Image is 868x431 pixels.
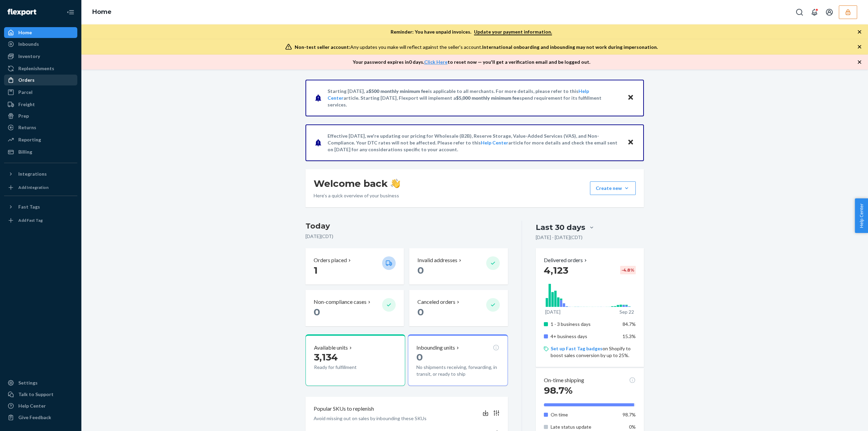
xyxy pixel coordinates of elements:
button: Integrations [4,169,77,179]
button: Close Navigation [64,5,77,19]
a: Freight [4,99,77,110]
img: Flexport logo [7,9,36,16]
p: Non-compliance cases [314,298,367,306]
div: Orders [18,77,35,83]
p: Inbounding units [416,344,455,352]
div: Parcel [18,89,33,96]
div: Give Feedback [18,414,51,421]
h3: Today [305,221,508,232]
span: 0 [417,306,424,318]
p: [DATE] - [DATE] ( CDT ) [536,234,583,241]
span: Non-test seller account: [295,44,350,50]
span: 0 [314,306,320,318]
a: Help Center [481,140,508,145]
div: Home [18,29,32,36]
div: Freight [18,101,35,108]
button: Inbounding units0No shipments receiving, forwarding, in transit, or ready to ship [408,334,508,386]
div: Prep [18,113,29,119]
div: Reporting [18,136,41,143]
button: Give Feedback [4,412,77,423]
a: Reporting [4,134,77,145]
button: Close [626,93,635,103]
div: Integrations [18,171,47,177]
span: 4,123 [544,265,568,276]
button: Delivered orders [544,256,588,264]
button: Help Center [855,198,868,233]
a: Add Fast Tag [4,215,77,226]
button: Talk to Support [4,389,77,400]
span: International onboarding and inbounding may not work during impersonation. [482,44,658,50]
a: Set up Fast Tag badges [551,346,603,351]
span: 0% [629,424,636,430]
p: Invalid addresses [417,256,457,264]
span: 98.7% [544,385,573,396]
button: Create new [590,181,636,195]
p: Late status update [551,424,617,430]
div: Replenishments [18,65,54,72]
span: Chat [15,5,29,11]
div: Inventory [18,53,40,60]
button: Open notifications [808,5,821,19]
span: 0 [416,351,423,363]
span: 1 [314,265,318,276]
p: Here’s a quick overview of your business [314,192,400,199]
a: Replenishments [4,63,77,74]
div: Settings [18,379,38,386]
div: Inbounds [18,41,39,47]
h1: Welcome back [314,177,400,190]
button: Available units3,134Ready for fulfillment [305,334,405,386]
img: hand-wave emoji [391,179,400,188]
button: Invalid addresses 0 [409,248,508,285]
div: Fast Tags [18,203,40,210]
p: Avoid missing out on sales by inbounding these SKUs [314,415,427,422]
span: 98.7% [623,412,636,417]
a: Parcel [4,87,77,98]
a: Returns [4,122,77,133]
a: Help Center [4,400,77,411]
a: Click Here [424,59,448,65]
div: Add Fast Tag [18,217,43,223]
button: Orders placed 1 [305,248,404,285]
a: Home [4,27,77,38]
p: [DATE] [545,309,560,315]
a: Prep [4,111,77,121]
button: Open account menu [823,5,836,19]
ol: breadcrumbs [87,2,117,22]
p: Reminder: You have unpaid invoices. [391,28,552,35]
a: Inventory [4,51,77,62]
p: [DATE] ( CDT ) [305,233,508,240]
p: Effective [DATE], we're updating our pricing for Wholesale (B2B), Reserve Storage, Value-Added Se... [328,133,621,153]
p: Starting [DATE], a is applicable to all merchants. For more details, please refer to this article... [328,88,621,108]
button: Close [626,138,635,148]
button: Open Search Box [793,5,806,19]
a: Settings [4,377,77,388]
div: Help Center [18,403,46,409]
button: Fast Tags [4,201,77,212]
span: $5,000 monthly minimum fee [456,95,519,101]
p: On time [551,411,617,418]
p: Orders placed [314,256,347,264]
p: 1 - 3 business days [551,321,617,328]
button: Canceled orders 0 [409,290,508,326]
p: No shipments receiving, forwarding, in transit, or ready to ship [416,364,499,377]
div: Add Integration [18,184,48,190]
a: Add Integration [4,182,77,193]
p: Sep 22 [619,309,634,315]
div: Billing [18,149,32,155]
p: Your password expires in 0 days . to reset now — you'll get a verification email and be logged out. [353,59,590,65]
a: Home [92,8,112,16]
p: on Shopify to boost sales conversion by up to 25%. [551,345,636,359]
p: 4+ business days [551,333,617,340]
a: Billing [4,146,77,157]
a: Update your payment information. [474,29,552,35]
p: Ready for fulfillment [314,364,377,371]
span: $500 monthly minimum fee [369,88,428,94]
a: Orders [4,75,77,85]
span: 3,134 [314,351,338,363]
p: Available units [314,344,348,352]
span: 15.3% [623,333,636,339]
button: Non-compliance cases 0 [305,290,404,326]
div: -4.8 % [620,266,636,274]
